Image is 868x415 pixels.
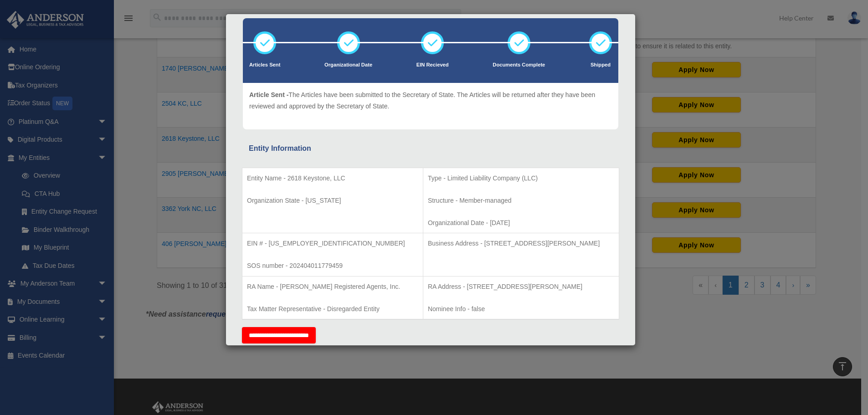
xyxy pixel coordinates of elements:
p: SOS number - 202404011779459 [247,260,418,272]
p: Organizational Date [324,61,372,70]
p: EIN # - [US_EMPLOYER_IDENTIFICATION_NUMBER] [247,238,418,249]
p: RA Name - [PERSON_NAME] Registered Agents, Inc. [247,281,418,292]
p: Type - Limited Liability Company (LLC) [428,173,614,184]
p: Business Address - [STREET_ADDRESS][PERSON_NAME] [428,238,614,249]
p: Organization State - [US_STATE] [247,195,418,206]
p: Shipped [589,61,612,70]
p: Structure - Member-managed [428,195,614,206]
p: Documents Complete [493,61,545,70]
span: Article Sent - [249,91,288,98]
p: RA Address - [STREET_ADDRESS][PERSON_NAME] [428,281,614,292]
p: Organizational Date - [DATE] [428,217,614,229]
p: Nominee Info - false [428,303,614,315]
p: EIN Recieved [416,61,449,70]
p: Entity Name - 2618 Keystone, LLC [247,173,418,184]
div: Entity Information [249,142,612,155]
p: Articles Sent [249,61,280,70]
p: The Articles have been submitted to the Secretary of State. The Articles will be returned after t... [249,89,612,112]
p: Tax Matter Representative - Disregarded Entity [247,303,418,315]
